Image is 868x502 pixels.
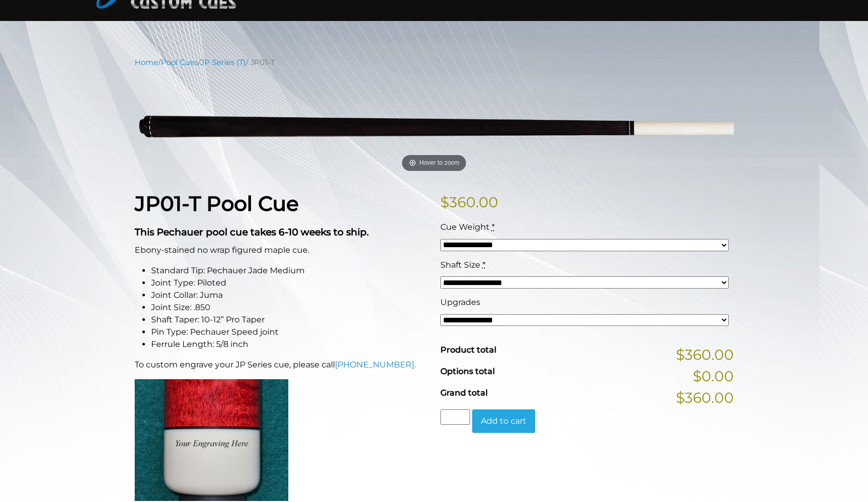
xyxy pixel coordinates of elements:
span: Upgrades [440,297,480,307]
abbr: required [482,260,485,270]
a: Home [135,58,158,67]
span: Cue Weight [440,222,490,232]
a: Pool Cues [161,58,198,67]
img: An image of a cue butt with the words "YOUR ENGRAVING HERE". [135,379,288,501]
nav: Breadcrumb [135,57,734,68]
span: $360.00 [676,387,734,408]
p: To custom engrave your JP Series cue, please call [135,359,428,371]
bdi: 360.00 [440,193,498,211]
li: Joint Size: .850 [151,301,428,314]
strong: This Pechauer pool cue takes 6-10 weeks to ship. [135,226,369,238]
p: Ebony-stained no wrap figured maple cue. [135,244,428,256]
span: $ [440,193,449,211]
abbr: required [492,222,495,232]
img: jp01-T-1.png [135,76,734,176]
li: Ferrule Length: 5/8 inch [151,338,428,351]
span: Shaft Size [440,260,480,270]
span: Product total [440,345,496,355]
span: Grand total [440,388,488,398]
span: Options total [440,366,495,376]
li: Shaft Taper: 10-12” Pro Taper [151,314,428,326]
a: Hover to zoom [135,76,734,176]
li: Joint Collar: Juma [151,289,428,301]
button: Add to cart [472,409,535,433]
li: Joint Type: Piloted [151,277,428,289]
li: Standard Tip: Pechauer Jade Medium [151,265,428,277]
a: [PHONE_NUMBER]. [335,360,416,369]
a: JP Series (T) [201,58,246,67]
li: Pin Type: Pechauer Speed joint [151,326,428,338]
span: $0.00 [693,365,734,387]
strong: JP01-T Pool Cue [135,191,299,216]
span: $360.00 [676,344,734,365]
input: Product quantity [440,409,470,425]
